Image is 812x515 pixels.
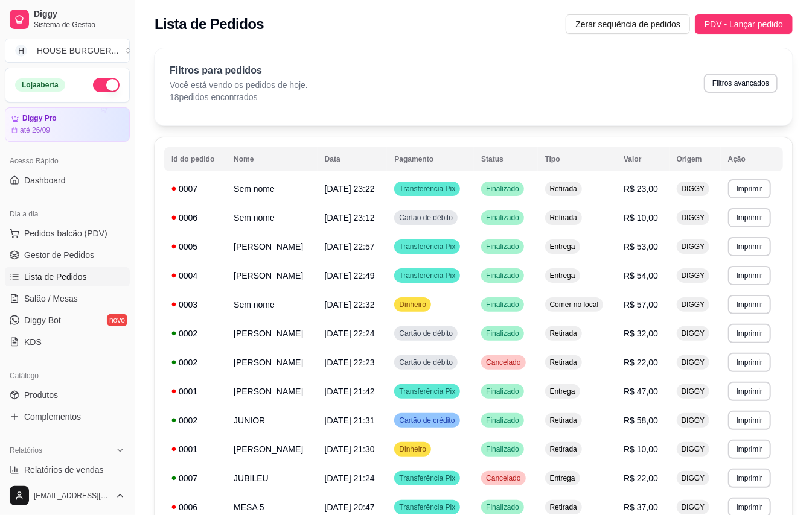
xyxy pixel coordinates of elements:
td: [PERSON_NAME] [226,232,318,261]
span: Finalizado [484,271,522,280]
p: 18 pedidos encontrados [170,91,308,103]
span: Cartão de débito [397,329,455,338]
a: Salão / Mesas [5,289,130,308]
span: Sistema de Gestão [34,20,125,30]
article: até 26/09 [20,125,50,135]
span: Complementos [24,411,81,423]
span: Relatórios de vendas [24,464,104,476]
span: Produtos [24,389,58,401]
button: Filtros avançados [704,74,778,93]
span: Dashboard [24,174,66,186]
a: Diggy Proaté 26/09 [5,107,130,142]
span: H [15,45,27,57]
span: Finalizado [484,415,522,425]
a: KDS [5,332,130,352]
span: Lista de Pedidos [24,271,87,283]
span: R$ 23,00 [624,184,658,194]
span: Zerar sequência de pedidos [575,17,680,31]
span: Retirada [548,415,580,425]
span: Finalizado [484,300,522,309]
div: 0002 [171,327,219,340]
button: Imprimir [728,469,771,488]
span: Finalizado [484,242,522,251]
span: Cancelado [484,358,523,367]
div: Acesso Rápido [5,151,130,171]
span: Finalizado [484,329,522,338]
span: Finalizado [484,444,522,454]
th: Id do pedido [164,147,226,171]
button: Imprimir [728,237,771,256]
span: [DATE] 22:23 [325,358,375,367]
div: 0007 [171,472,219,484]
button: Imprimir [728,440,771,459]
h2: Lista de Pedidos [155,14,264,34]
span: Transferência Pix [397,502,458,512]
span: Transferência Pix [397,387,458,396]
span: [DATE] 21:24 [325,473,375,483]
span: DIGGY [679,271,708,280]
span: Diggy Bot [24,314,61,326]
span: DIGGY [679,358,708,367]
span: Retirada [548,184,580,194]
button: Imprimir [728,208,771,227]
a: Diggy Botnovo [5,311,130,330]
span: [DATE] 21:31 [325,415,375,425]
span: Diggy [34,9,125,20]
span: DIGGY [679,502,708,512]
button: Alterar Status [93,78,120,92]
span: DIGGY [679,329,708,338]
span: KDS [24,336,42,348]
td: [PERSON_NAME] [226,377,318,406]
span: Entrega [548,271,578,280]
button: Zerar sequência de pedidos [566,14,690,34]
span: DIGGY [679,242,708,251]
td: Sem nome [226,174,318,203]
a: Gestor de Pedidos [5,245,130,265]
span: [DATE] 23:12 [325,213,375,223]
div: 0001 [171,443,219,455]
button: PDV - Lançar pedido [695,14,793,34]
th: Ação [721,147,783,171]
span: Dinheiro [397,444,429,454]
span: [DATE] 22:24 [325,329,375,338]
button: Imprimir [728,295,771,314]
span: R$ 22,00 [624,473,658,483]
div: HOUSE BURGUER ... [37,45,118,57]
th: Origem [670,147,721,171]
span: Retirada [548,444,580,454]
td: [PERSON_NAME] [226,261,318,290]
button: Pedidos balcão (PDV) [5,224,130,243]
button: Imprimir [728,179,771,198]
span: Retirada [548,329,580,338]
a: DiggySistema de Gestão [5,5,130,34]
span: [DATE] 23:22 [325,184,375,194]
a: Dashboard [5,171,130,190]
span: DIGGY [679,213,708,223]
span: Entrega [548,242,578,251]
span: Retirada [548,213,580,223]
span: Transferência Pix [397,184,458,194]
button: Imprimir [728,411,771,430]
th: Status [474,147,537,171]
span: R$ 22,00 [624,358,658,367]
span: Finalizado [484,213,522,223]
a: Produtos [5,385,130,405]
button: Imprimir [728,266,771,285]
span: PDV - Lançar pedido [705,17,783,31]
span: R$ 10,00 [624,444,658,454]
span: Finalizado [484,387,522,396]
span: Transferência Pix [397,473,458,483]
span: [DATE] 21:30 [325,444,375,454]
span: Entrega [548,473,578,483]
span: Comer no local [548,300,601,309]
span: Cartão de crédito [397,415,457,425]
div: 0002 [171,356,219,368]
span: R$ 32,00 [624,329,658,338]
span: DIGGY [679,300,708,309]
span: [DATE] 22:57 [325,242,375,251]
span: Retirada [548,358,580,367]
button: [EMAIL_ADDRESS][DOMAIN_NAME] [5,481,130,510]
span: [EMAIL_ADDRESS][DOMAIN_NAME] [34,491,110,501]
span: Cancelado [484,473,523,483]
span: [DATE] 20:47 [325,502,375,512]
